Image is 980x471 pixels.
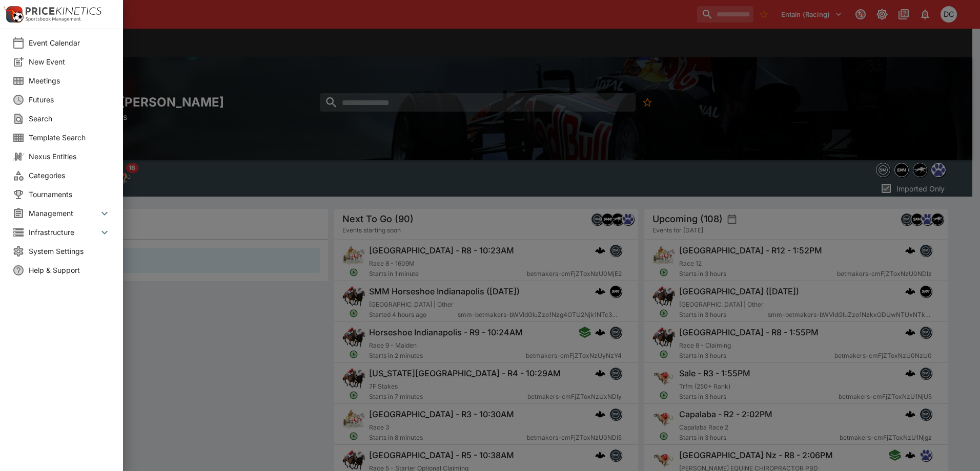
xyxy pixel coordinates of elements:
[29,151,111,162] span: Nexus Entities
[29,265,111,275] span: Help & Support
[29,170,111,181] span: Categories
[29,56,111,67] span: New Event
[26,17,81,22] img: Sportsbook Management
[3,4,24,25] img: PriceKinetics Logo
[29,189,111,200] span: Tournaments
[29,37,111,48] span: Event Calendar
[29,94,111,105] span: Futures
[29,246,111,256] span: System Settings
[29,208,98,219] span: Management
[29,113,111,124] span: Search
[29,75,111,86] span: Meetings
[29,227,98,238] span: Infrastructure
[29,132,111,143] span: Template Search
[26,7,101,15] img: PriceKinetics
